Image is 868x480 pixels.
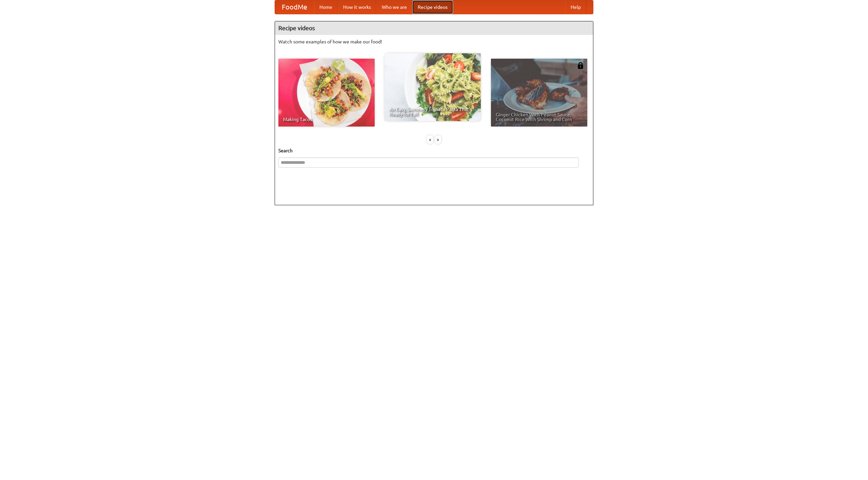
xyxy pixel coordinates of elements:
a: How it works [338,0,376,14]
a: An Easy, Summery Tomato Pasta That's Ready for Fall [384,53,481,121]
a: Recipe videos [412,0,453,14]
a: Who we are [376,0,412,14]
span: Making Tacos [283,117,370,122]
a: Making Tacos [278,59,375,127]
a: FoodMe [275,0,314,14]
p: Watch some examples of how we make our food! [278,38,590,45]
h5: Search [278,147,590,154]
a: Help [565,0,586,14]
span: An Easy, Summery Tomato Pasta That's Ready for Fall [389,107,476,116]
div: « [427,135,433,144]
div: » [435,135,441,144]
h4: Recipe videos [275,21,593,35]
a: Home [314,0,338,14]
img: 483408.png [577,62,584,69]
